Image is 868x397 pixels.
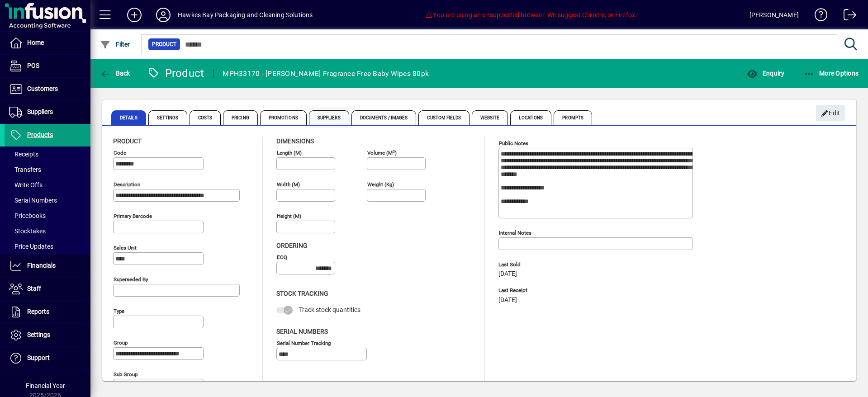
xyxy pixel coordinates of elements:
mat-label: Width (m) [277,181,300,188]
mat-label: Height (m) [277,213,301,219]
a: Suppliers [5,101,90,123]
span: Support [27,354,50,361]
a: Stocktakes [5,223,90,239]
mat-label: Volume (m ) [367,150,397,156]
mat-label: Type [114,308,124,314]
a: Settings [5,324,90,346]
span: Financials [27,262,56,269]
div: Product [147,66,204,80]
a: Transfers [5,162,90,177]
a: Customers [5,78,90,100]
span: Staff [27,285,41,292]
span: Pricing [223,110,258,125]
span: Documents / Images [351,110,417,125]
span: Price Updates [9,243,53,250]
span: Promotions [260,110,307,125]
span: Product [152,40,176,49]
span: Settings [27,331,50,338]
button: More Options [802,65,861,81]
mat-label: Superseded by [114,276,148,283]
mat-label: Public Notes [499,140,528,147]
span: Custom Fields [418,110,469,125]
button: Back [98,65,133,81]
span: Suppliers [309,110,349,125]
button: Edit [816,105,845,121]
a: Pricebooks [5,208,90,223]
span: Enquiry [747,70,784,77]
a: Financials [5,255,90,277]
span: Ordering [276,242,308,249]
span: [DATE] [498,297,517,304]
span: Details [111,110,146,125]
span: Home [27,39,44,46]
a: Support [5,347,90,369]
span: Track stock quantities [299,306,360,313]
span: Serial Numbers [9,197,57,204]
button: Enquiry [745,65,787,81]
mat-label: Sub group [114,371,138,378]
span: Edit [821,106,840,121]
a: Price Updates [5,239,90,254]
a: Logout [837,2,857,31]
span: Customers [27,85,58,92]
span: Last Sold [498,262,634,268]
mat-label: Internal Notes [499,230,531,236]
mat-label: Group [114,340,128,346]
span: Filter [100,41,130,48]
span: Pricebooks [9,212,46,219]
mat-label: EOQ [277,254,287,260]
span: Write Offs [9,181,43,189]
span: Locations [510,110,551,125]
span: You are using an unsupported browser. We suggest Chrome, or Firefox. [425,11,637,19]
span: Back [100,70,130,77]
app-page-header-button: Back [90,65,140,81]
mat-label: Code [114,150,126,156]
a: Knowledge Base [808,2,828,31]
span: Website [472,110,508,125]
span: Product [113,137,142,145]
mat-label: Serial Number tracking [277,340,331,346]
button: Profile [149,7,178,23]
span: Stocktakes [9,227,46,235]
div: Hawkes Bay Packaging and Cleaning Solutions [178,8,313,22]
mat-label: Primary barcode [114,213,152,219]
span: Settings [148,110,187,125]
span: Prompts [554,110,592,125]
span: Dimensions [276,137,314,145]
span: Stock Tracking [276,290,328,297]
span: Last Receipt [498,288,634,293]
span: Transfers [9,166,41,173]
span: Receipts [9,151,38,158]
span: More Options [804,70,859,77]
a: Write Offs [5,177,90,193]
span: Suppliers [27,108,53,115]
span: Products [27,131,53,138]
span: [DATE] [498,270,517,278]
div: [PERSON_NAME] [749,8,799,22]
span: Serial Numbers [276,328,328,335]
span: Costs [190,110,221,125]
div: MPH33170 - [PERSON_NAME] Fragrance Free Baby Wipes 80pk [223,66,429,81]
mat-label: Sales unit [114,245,137,251]
a: Serial Numbers [5,193,90,208]
mat-label: Description [114,181,140,188]
span: POS [27,62,39,69]
a: POS [5,55,90,77]
a: Staff [5,278,90,300]
button: Filter [98,36,133,52]
sup: 3 [393,149,395,153]
mat-label: Weight (Kg) [367,181,394,188]
a: Receipts [5,147,90,162]
a: Reports [5,301,90,323]
button: Add [120,7,149,23]
span: Financial Year [26,382,65,389]
span: Reports [27,308,49,315]
a: Home [5,32,90,54]
mat-label: Length (m) [277,150,302,156]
